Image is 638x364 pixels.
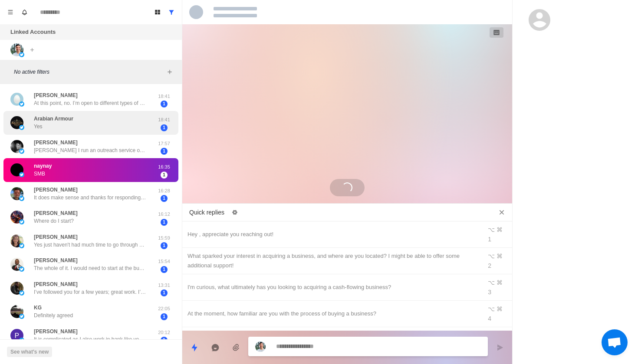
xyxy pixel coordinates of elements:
button: Add filters [164,67,175,77]
p: 15:54 [153,258,175,265]
button: Reply with AI [207,339,224,356]
p: [PERSON_NAME] [34,209,78,217]
button: Notifications [17,5,31,19]
p: It does make sense and thanks for responding with more details. I've been traveling for the past ... [34,194,147,201]
div: ⌥ ⌘ 2 [488,251,507,270]
img: picture [10,187,23,200]
img: picture [10,234,23,247]
p: 22:05 [153,305,175,312]
img: picture [19,338,24,343]
img: picture [10,116,23,129]
button: Close quick replies [495,205,509,219]
img: picture [19,243,24,248]
p: Linked Accounts [10,28,56,36]
button: Send message [491,339,509,356]
p: 15:59 [153,234,175,242]
p: The whole of it. I would need to start at the business. Finding, negotiating, structuring funding... [34,264,147,272]
span: 1 [161,242,168,249]
p: I’ve followed you for a few years; great work. I’m in the PE space mainly focused on VC. I would ... [34,288,147,296]
p: [PERSON_NAME] [34,186,78,194]
span: 1 [161,195,168,202]
button: Menu [3,5,17,19]
p: [PERSON_NAME] [34,328,78,335]
button: Add media [227,339,245,356]
img: picture [10,282,23,295]
div: Hey , appreciate you reaching out! [187,230,477,239]
div: What sparked your interest in acquiring a business, and where are you located? I might be able to... [187,251,477,270]
p: [PERSON_NAME] [34,233,78,241]
p: Quick replies [189,208,224,217]
span: 1 [161,172,168,179]
button: See what's new [7,347,52,357]
img: picture [10,163,23,176]
span: 1 [161,148,168,155]
p: KG [34,304,42,312]
p: Where do I start? [34,217,74,225]
p: Yes [34,123,43,130]
img: picture [10,93,23,106]
p: [PERSON_NAME] I run an outreach service on X that helps entrepreneurs and business owners book ne... [34,146,147,154]
p: 13:31 [153,282,175,289]
p: [PERSON_NAME] [34,280,78,288]
button: Board View [151,5,164,19]
p: naynay [34,162,52,170]
img: picture [10,43,23,56]
p: 16:12 [153,211,175,218]
p: At this point, no. I’m open to different types of businesses. I’m pretty sure I want to stay away... [34,99,147,107]
div: ⌥ ⌘ 4 [488,304,507,323]
img: picture [19,290,24,296]
button: Add account [27,45,37,55]
img: picture [10,305,23,318]
img: picture [19,266,24,272]
div: I'm curious, what ultimately has you looking to acquiring a cash-flowing business? [187,283,477,292]
p: [PERSON_NAME] [34,139,78,146]
span: 1 [161,266,168,273]
div: Open chat [602,329,628,355]
img: picture [10,329,23,342]
button: Edit quick replies [228,205,242,219]
span: 1 [161,313,168,320]
span: 1 [161,124,168,131]
img: picture [10,258,23,271]
p: 16:35 [153,163,175,171]
span: 1 [161,289,168,296]
p: SMB [34,170,45,178]
img: picture [10,211,23,224]
img: picture [19,172,24,177]
span: 1 [161,337,168,344]
img: picture [255,341,266,352]
div: ⌥ ⌘ 1 [488,225,507,244]
p: Arabian Armour [34,115,73,123]
p: No active filters [14,68,164,76]
span: 1 [161,101,168,107]
div: At the moment, how familiar are you with the process of buying a business? [187,309,477,318]
p: 18:41 [153,116,175,123]
p: 17:57 [153,140,175,147]
span: 1 [161,219,168,226]
p: [PERSON_NAME] [34,91,78,99]
img: picture [19,314,24,319]
p: [PERSON_NAME] [34,257,78,264]
p: 20:12 [153,329,175,336]
p: It is complicated as I also work in bank like you - North Trust Chicago and the compliance even d... [34,335,147,343]
p: 16:28 [153,187,175,195]
p: Yes just haven't had much time to go through your list yet [34,241,147,249]
img: picture [19,52,24,57]
button: Show all conversations [164,5,178,19]
p: Definitely agreed [34,312,73,319]
img: picture [10,140,23,153]
p: 18:41 [153,93,175,100]
img: picture [19,196,24,201]
img: picture [19,219,24,224]
img: picture [19,125,24,130]
img: picture [19,149,24,154]
button: Quick replies [186,339,203,356]
div: ⌥ ⌘ 3 [488,278,507,297]
img: picture [19,101,24,107]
